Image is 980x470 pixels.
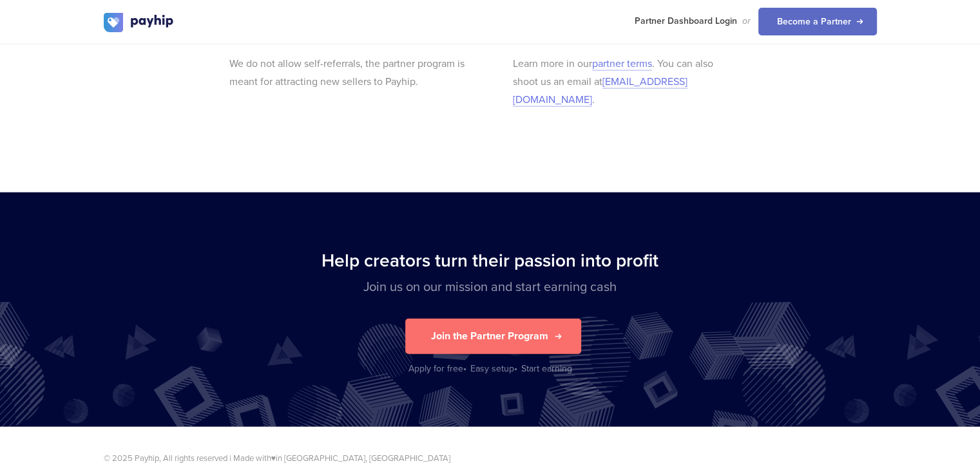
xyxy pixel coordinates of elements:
[104,453,877,465] p: © 2025 Payhip, All rights reserved | Made with in [GEOGRAPHIC_DATA], [GEOGRAPHIC_DATA]
[405,319,581,354] button: Join the Partner Program
[513,75,687,107] a: [EMAIL_ADDRESS][DOMAIN_NAME]
[463,363,466,374] span: •
[592,57,652,71] a: partner terms
[104,13,175,32] img: logo.svg
[521,362,572,375] div: Start earning
[513,55,740,109] p: Learn more in our . You can also shoot us an email at .
[229,55,468,91] p: We do not allow self-referrals, the partner program is meant for attracting new sellers to Payhip.
[514,363,517,374] span: •
[408,362,468,375] div: Apply for free
[470,362,519,375] div: Easy setup
[758,8,877,35] a: Become a Partner
[104,278,877,297] p: Join us on our mission and start earning cash
[271,453,276,464] span: ♥
[104,244,877,278] h2: Help creators turn their passion into profit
